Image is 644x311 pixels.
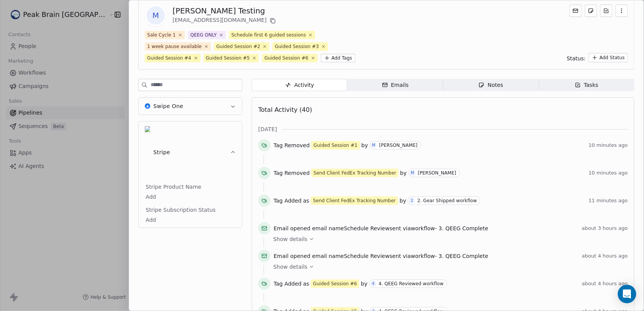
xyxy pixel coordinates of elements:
div: StripeStripe [139,183,242,228]
span: by [400,169,407,177]
div: Guided Session #1 [314,142,357,149]
span: Schedule Review [344,253,390,259]
div: Open Intercom Messenger [618,285,636,303]
a: Show details [273,235,622,243]
div: M [411,170,414,176]
span: 10 minutes ago [589,142,628,148]
span: 10 minutes ago [589,170,628,176]
span: Email opened [274,225,310,231]
div: [PERSON_NAME] [379,143,418,148]
button: Add Status [589,53,628,62]
a: Show details [273,263,622,271]
span: 3. QEEG Complete [439,225,488,231]
div: Guided Session #6 [313,280,357,287]
span: as [303,197,309,205]
span: Tag Removed [274,141,310,149]
div: 4. QEEG Reviewed workflow [379,281,444,286]
div: [PERSON_NAME] [418,170,456,176]
span: by [362,141,368,149]
span: about 3 hours ago [582,225,628,231]
span: Stripe Subscription Status [144,206,217,214]
span: Tag Removed [274,169,310,177]
div: Guided Session #2 [216,43,260,50]
div: M [372,142,375,148]
div: QEEG ONLY [190,32,217,38]
div: Send Client FedEx Tracking Number [313,197,396,204]
span: 11 minutes ago [589,198,628,204]
button: Swipe OneSwipe One [139,98,242,115]
span: Show details [273,263,307,271]
span: Stripe Product Name [144,183,203,191]
span: email name sent via workflow - [274,225,488,232]
span: Email opened [274,253,310,259]
div: 1 week pause available [147,43,202,50]
span: 3. QEEG Complete [439,253,488,259]
div: 2. Gear Shipped workflow [417,198,477,203]
div: [EMAIL_ADDRESS][DOMAIN_NAME] [173,16,277,25]
div: Sale Cycle 1 [147,32,176,38]
button: StripeStripe [139,121,242,183]
span: as [303,280,309,288]
span: Schedule Review [344,225,390,231]
button: Add Tags [321,54,355,62]
div: Notes [478,81,503,89]
div: Guided Session #5 [206,55,250,62]
span: Tag Added [274,197,302,205]
span: Add [146,193,235,201]
span: [DATE] [258,125,277,133]
div: Emails [382,81,409,89]
span: Show details [273,235,307,243]
span: about 4 hours ago [582,281,628,287]
div: 2 [411,198,413,204]
div: Guided Session #6 [264,55,308,62]
div: Guided Session #3 [275,43,319,50]
img: Swipe One [145,103,150,109]
span: Tag Added [274,280,302,288]
img: Stripe [145,126,150,178]
span: by [400,197,406,205]
div: Schedule first 6 guided sessions [231,32,306,38]
span: email name sent via workflow - [274,252,488,260]
div: 4 [372,281,374,287]
span: by [361,280,367,288]
div: [PERSON_NAME] Testing [173,5,277,16]
span: Add [146,216,235,224]
span: M [146,6,165,25]
span: about 4 hours ago [582,253,628,259]
div: Guided Session #4 [147,55,191,62]
div: Tasks [575,81,599,89]
span: Swipe One [153,102,183,110]
span: Status: [567,55,586,62]
span: Total Activity (40) [258,106,312,113]
div: Send Client FedEx Tracking Number [314,170,396,176]
span: Stripe [153,148,170,156]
